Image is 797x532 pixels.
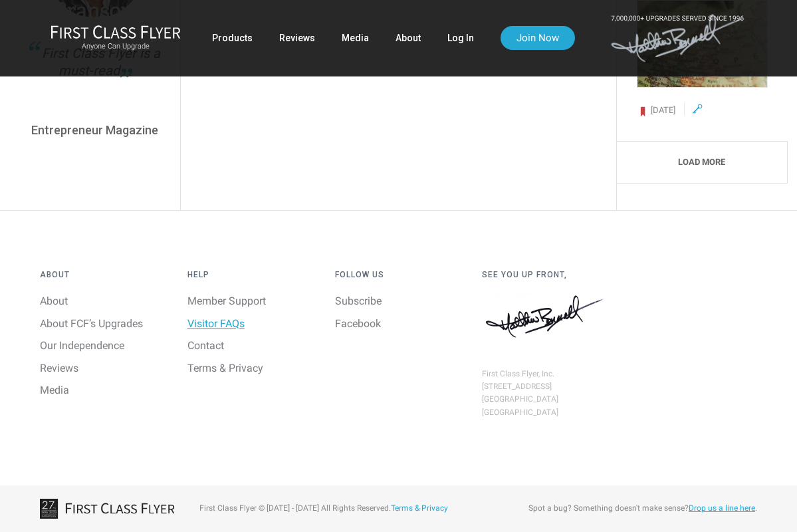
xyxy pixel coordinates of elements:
a: Media [342,26,369,50]
a: About [40,295,68,307]
h4: Follow Us [335,271,463,279]
a: About [396,26,421,50]
a: Reviews [279,26,315,50]
a: Subscribe [335,295,382,307]
a: Terms & Privacy [187,362,263,374]
h4: Help [187,271,315,279]
img: First Class Flyer [51,25,181,39]
a: Reviews [40,362,78,374]
div: First Class Flyer is a must-read [30,45,160,111]
a: Visitor FAQs [187,317,245,330]
p: Entrepreneur Magazine [30,124,160,136]
a: Load More [616,141,787,184]
a: About FCF’s Upgrades [40,317,143,330]
a: Our Independence [40,339,124,352]
div: First Class Flyer, Inc. [482,368,610,380]
img: Matthew J. Bennett [482,293,610,341]
h4: See You Up Front, [482,271,610,279]
a: Log In [447,26,474,50]
a: Products [212,26,253,50]
a: Contact [187,339,224,352]
div: [STREET_ADDRESS] [GEOGRAPHIC_DATA] [GEOGRAPHIC_DATA] [482,380,610,419]
img: 27TH_FIRSTCLASSFLYER.png [40,499,179,519]
small: Anyone Can Upgrade [51,42,181,51]
a: Drop us a line here [689,503,755,513]
h4: About [40,271,168,279]
span: [DATE] [651,105,675,115]
a: Media [40,384,69,396]
a: Join Now [501,26,575,50]
a: First Class FlyerAnyone Can Upgrade [51,25,181,51]
a: Terms & Privacy [391,503,448,513]
a: Member Support [187,295,266,307]
div: Spot a bug? Something doesn't make sense? . [519,502,757,515]
div: First Class Flyer © [DATE] - [DATE] All Rights Reserved. [189,502,509,515]
a: Facebook [335,317,381,330]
